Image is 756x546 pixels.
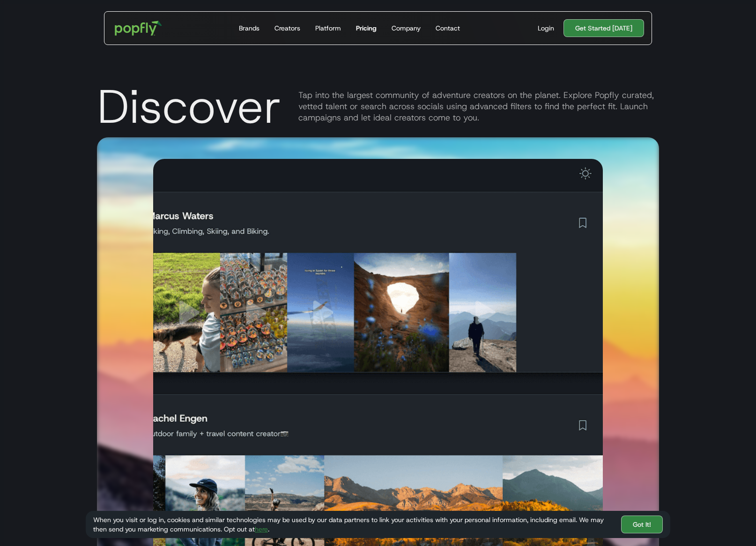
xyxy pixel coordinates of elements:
[563,19,644,37] a: Get Started [DATE]
[298,90,659,123] div: Tap into the largest community of adventure creators on the planet. Explore Popfly curated, vette...
[93,515,614,534] div: When you visit or log in, cookies and similar technologies may be used by our data partners to li...
[235,12,263,45] a: Brands
[432,12,464,45] a: Contact
[315,23,341,33] div: Platform
[239,23,259,33] div: Brands
[538,23,554,33] div: Login
[108,14,169,42] a: home
[255,525,268,533] a: here
[352,12,380,45] a: Pricing
[621,516,663,533] a: Got It!
[271,12,304,45] a: Creators
[534,23,558,33] a: Login
[97,83,282,130] div: Discover
[311,12,345,45] a: Platform
[356,23,377,33] div: Pricing
[436,23,460,33] div: Contact
[392,23,421,33] div: Company
[388,12,424,45] a: Company
[274,23,300,33] div: Creators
